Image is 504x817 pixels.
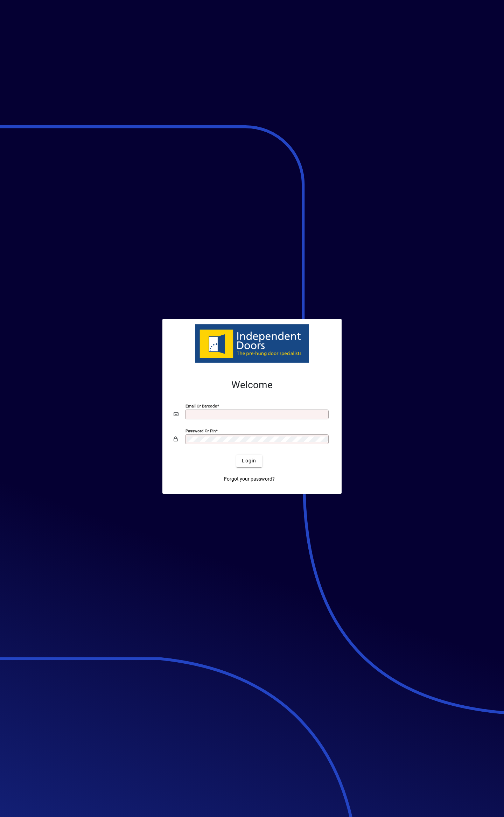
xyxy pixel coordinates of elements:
[224,475,275,483] span: Forgot your password?
[242,457,256,465] span: Login
[174,379,330,391] h2: Welcome
[236,455,262,467] button: Login
[185,428,216,433] mat-label: Password or Pin
[221,473,278,486] a: Forgot your password?
[185,403,217,408] mat-label: Email or Barcode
